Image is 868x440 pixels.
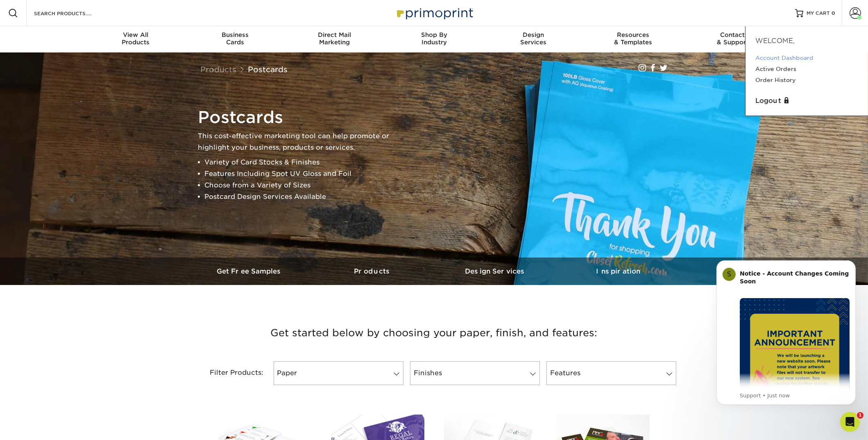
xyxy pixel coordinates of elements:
[205,191,403,203] li: Postcard Design Services Available
[434,267,557,275] h3: Design Services
[198,107,403,127] h1: Postcards
[807,10,830,17] span: MY CART
[755,75,858,86] a: Order History
[384,31,484,39] span: Shop By
[195,315,674,351] h3: Get started below by choosing your paper, finish, and features:
[484,31,583,46] div: Services
[484,31,583,39] span: Design
[755,37,795,45] span: Welcome,
[205,168,403,180] li: Features Including Spot UV Gloss and Foil
[755,64,858,75] a: Active Orders
[188,361,270,385] div: Filter Products:
[285,31,384,39] span: Direct Mail
[274,361,403,385] a: Paper
[384,26,484,52] a: Shop ByIndustry
[583,31,683,39] span: Resources
[384,31,484,46] div: Industry
[285,26,384,52] a: Direct MailMarketing
[198,130,403,153] p: This cost-effective marketing tool can help promote or highlight your business, products or servi...
[33,8,113,18] input: SEARCH PRODUCTS.....
[755,52,858,64] a: Account Dashboard
[557,267,680,275] h3: Inspiration
[185,31,285,39] span: Business
[832,10,835,16] span: 0
[2,415,70,437] iframe: Google Customer Reviews
[583,26,683,52] a: Resources& Templates
[86,31,186,39] span: View All
[857,412,863,419] span: 1
[410,361,540,385] a: Finishes
[188,258,311,285] a: Get Free Samples
[188,267,311,275] h3: Get Free Samples
[86,31,186,46] div: Products
[248,65,288,74] a: Postcards
[205,157,403,168] li: Variety of Card Stocks & Finishes
[484,26,583,52] a: DesignServices
[755,96,858,106] a: Logout
[285,31,384,46] div: Marketing
[683,31,782,46] div: & Support
[546,361,676,385] a: Features
[185,31,285,46] div: Cards
[683,26,782,52] a: Contact& Support
[185,26,285,52] a: BusinessCards
[311,267,434,275] h3: Products
[205,180,403,191] li: Choose from a Variety of Sizes
[583,31,683,46] div: & Templates
[393,4,475,22] img: Primoprint
[201,65,237,74] a: Products
[311,258,434,285] a: Products
[683,31,782,39] span: Contact
[840,412,860,432] iframe: Intercom live chat
[86,26,186,52] a: View AllProducts
[557,258,680,285] a: Inspiration
[434,258,557,285] a: Design Services
[704,248,868,418] iframe: Intercom notifications message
